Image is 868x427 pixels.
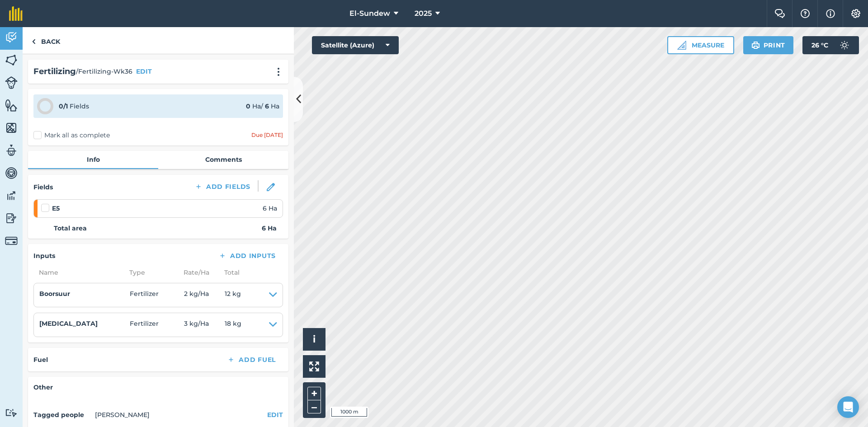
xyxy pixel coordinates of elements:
span: Type [124,267,178,277]
img: svg+xml;base64,PD94bWwgdmVyc2lvbj0iMS4wIiBlbmNvZGluZz0idXRmLTgiPz4KPCEtLSBHZW5lcmF0b3I6IEFkb2JlIE... [5,235,18,247]
span: / Fertilizing-Wk36 [76,66,132,76]
span: 26 ° C [811,36,828,54]
img: svg+xml;base64,PD94bWwgdmVyc2lvbj0iMS4wIiBlbmNvZGluZz0idXRmLTgiPz4KPCEtLSBHZW5lcmF0b3I6IEFkb2JlIE... [5,166,18,180]
img: svg+xml;base64,PD94bWwgdmVyc2lvbj0iMS4wIiBlbmNvZGluZz0idXRmLTgiPz4KPCEtLSBHZW5lcmF0b3I6IEFkb2JlIE... [5,144,18,157]
span: Total [219,267,240,277]
img: svg+xml;base64,PD94bWwgdmVyc2lvbj0iMS4wIiBlbmNvZGluZz0idXRmLTgiPz4KPCEtLSBHZW5lcmF0b3I6IEFkb2JlIE... [5,211,18,225]
summary: [MEDICAL_DATA]Fertilizer3 kg/Ha18 kg [39,319,277,331]
img: svg+xml;base64,PD94bWwgdmVyc2lvbj0iMS4wIiBlbmNvZGluZz0idXRmLTgiPz4KPCEtLSBHZW5lcmF0b3I6IEFkb2JlIE... [835,36,854,54]
span: i [313,333,316,345]
button: – [307,400,321,413]
h2: Fertilizing [33,65,76,78]
button: Satellite (Azure) [312,36,399,54]
div: Open Intercom Messenger [837,396,859,418]
img: svg+xml;base64,PHN2ZyB4bWxucz0iaHR0cDovL3d3dy53My5vcmcvMjAwMC9zdmciIHdpZHRoPSI1NiIgaGVpZ2h0PSI2MC... [5,99,18,112]
strong: 6 [265,102,269,110]
h4: Tagged people [33,410,91,420]
h4: Other [33,382,283,392]
div: Fields [59,101,89,111]
button: 26 °C [802,36,859,54]
strong: Total area [54,223,87,233]
li: [PERSON_NAME] [95,410,150,420]
strong: E5 [52,203,60,213]
button: EDIT [136,66,152,76]
span: Rate/ Ha [178,267,219,277]
img: Two speech bubbles overlapping with the left bubble in the forefront [774,9,785,18]
span: 3 kg / Ha [184,319,225,331]
h4: Inputs [33,251,55,261]
button: i [303,328,325,351]
h4: [MEDICAL_DATA] [39,319,130,328]
div: Due [DATE] [251,131,283,139]
img: svg+xml;base64,PHN2ZyB4bWxucz0iaHR0cDovL3d3dy53My5vcmcvMjAwMC9zdmciIHdpZHRoPSIxNyIgaGVpZ2h0PSIxNy... [826,8,835,19]
span: Fertilizer [130,319,184,331]
div: Ha / Ha [246,101,279,111]
img: Four arrows, one pointing top left, one top right, one bottom right and the last bottom left [309,361,319,371]
span: 12 kg [225,289,241,301]
img: Ruler icon [677,41,686,50]
img: svg+xml;base64,PD94bWwgdmVyc2lvbj0iMS4wIiBlbmNvZGluZz0idXRmLTgiPz4KPCEtLSBHZW5lcmF0b3I6IEFkb2JlIE... [5,76,18,89]
img: svg+xml;base64,PHN2ZyB4bWxucz0iaHR0cDovL3d3dy53My5vcmcvMjAwMC9zdmciIHdpZHRoPSI1NiIgaGVpZ2h0PSI2MC... [5,121,18,135]
h4: Fuel [33,355,48,365]
span: 2 kg / Ha [184,289,225,301]
img: svg+xml;base64,PD94bWwgdmVyc2lvbj0iMS4wIiBlbmNvZGluZz0idXRmLTgiPz4KPCEtLSBHZW5lcmF0b3I6IEFkb2JlIE... [5,31,18,44]
h4: Boorsuur [39,289,130,299]
span: 2025 [415,8,432,19]
span: Name [33,267,124,277]
span: 6 Ha [263,203,277,213]
strong: 0 / 1 [59,102,68,110]
strong: 6 Ha [262,223,277,233]
img: svg+xml;base64,PHN2ZyB4bWxucz0iaHR0cDovL3d3dy53My5vcmcvMjAwMC9zdmciIHdpZHRoPSI1NiIgaGVpZ2h0PSI2MC... [5,53,18,67]
img: svg+xml;base64,PHN2ZyB4bWxucz0iaHR0cDovL3d3dy53My5vcmcvMjAwMC9zdmciIHdpZHRoPSI5IiBoZWlnaHQ9IjI0Ii... [32,36,36,47]
button: Add Inputs [211,249,283,262]
span: Fertilizer [130,289,184,301]
h4: Fields [33,182,53,192]
img: svg+xml;base64,PD94bWwgdmVyc2lvbj0iMS4wIiBlbmNvZGluZz0idXRmLTgiPz4KPCEtLSBHZW5lcmF0b3I6IEFkb2JlIE... [5,189,18,202]
img: svg+xml;base64,PD94bWwgdmVyc2lvbj0iMS4wIiBlbmNvZGluZz0idXRmLTgiPz4KPCEtLSBHZW5lcmF0b3I6IEFkb2JlIE... [5,408,18,417]
img: svg+xml;base64,PHN2ZyB4bWxucz0iaHR0cDovL3d3dy53My5vcmcvMjAwMC9zdmciIHdpZHRoPSIxOSIgaGVpZ2h0PSIyNC... [751,40,760,51]
img: fieldmargin Logo [9,6,23,21]
label: Mark all as complete [33,131,110,140]
button: Print [743,36,794,54]
a: Info [28,151,158,168]
img: A question mark icon [800,9,811,18]
button: + [307,387,321,400]
button: EDIT [267,410,283,420]
img: svg+xml;base64,PHN2ZyB4bWxucz0iaHR0cDovL3d3dy53My5vcmcvMjAwMC9zdmciIHdpZHRoPSIyMCIgaGVpZ2h0PSIyNC... [273,67,284,76]
button: Measure [667,36,734,54]
a: Comments [158,151,288,168]
span: El-Sundew [349,8,390,19]
button: Add Fuel [220,353,283,366]
img: A cog icon [850,9,861,18]
img: svg+xml;base64,PHN2ZyB3aWR0aD0iMTgiIGhlaWdodD0iMTgiIHZpZXdCb3g9IjAgMCAxOCAxOCIgZmlsbD0ibm9uZSIgeG... [267,183,275,191]
summary: BoorsuurFertilizer2 kg/Ha12 kg [39,289,277,301]
button: Add Fields [187,180,258,193]
a: Back [23,27,69,54]
span: 18 kg [225,319,241,331]
strong: 0 [246,102,250,110]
